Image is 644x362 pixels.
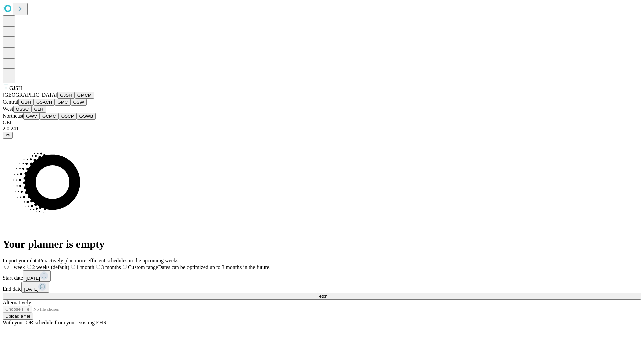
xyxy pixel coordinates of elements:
h1: Your planner is empty [3,238,641,250]
button: @ [3,132,13,139]
button: OSW [71,99,87,106]
span: @ [5,133,10,138]
button: GWV [23,113,40,120]
span: Custom range [128,264,158,270]
span: [GEOGRAPHIC_DATA] [3,92,57,98]
span: [DATE] [26,276,40,281]
button: GJSH [57,92,75,99]
button: GCMC [40,113,59,120]
div: GEI [3,120,641,126]
span: West [3,106,13,112]
span: 2 weeks (default) [32,264,69,270]
button: GMC [55,99,70,106]
input: Custom rangeDates can be optimized up to 3 months in the future. [123,265,127,269]
span: 3 months [101,264,121,270]
div: End date [3,282,641,293]
button: Upload a file [3,313,33,320]
span: GJSH [9,85,22,91]
button: OSCP [59,113,77,120]
span: Fetch [316,294,327,299]
button: GBH [18,99,34,106]
span: Northeast [3,113,23,119]
span: [DATE] [24,287,38,292]
button: GLH [31,106,46,113]
span: Central [3,99,18,105]
div: 2.0.241 [3,126,641,132]
button: GSACH [34,99,55,106]
span: With your OR schedule from your existing EHR [3,320,107,325]
span: Proactively plan more efficient schedules in the upcoming weeks. [39,258,180,263]
span: 1 week [10,264,25,270]
button: OSSC [13,106,32,113]
input: 1 month [71,265,75,269]
input: 3 months [96,265,100,269]
input: 1 week [4,265,9,269]
div: Start date [3,270,641,282]
input: 2 weeks (default) [27,265,31,269]
button: Fetch [3,293,641,300]
span: 1 month [76,264,94,270]
span: Dates can be optimized up to 3 months in the future. [158,264,270,270]
span: Alternatively [3,300,31,305]
button: [DATE] [21,282,49,293]
button: [DATE] [23,270,51,282]
span: Import your data [3,258,39,263]
button: GSWB [77,113,96,120]
button: GMCM [75,92,94,99]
